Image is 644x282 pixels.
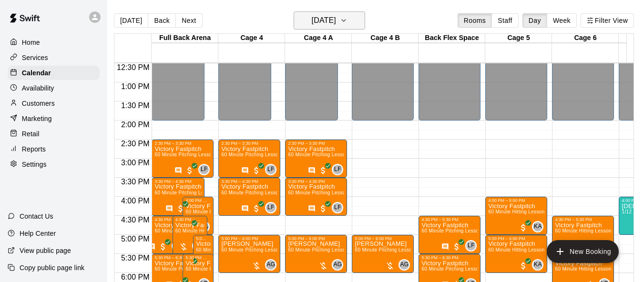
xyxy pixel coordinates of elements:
span: LF [334,203,341,212]
button: Back [148,13,176,28]
svg: Has notes [308,167,316,174]
span: All customers have paid [252,166,261,175]
p: Retail [22,129,40,139]
div: 5:00 PM – 6:00 PM [288,236,344,241]
button: Day [522,13,547,28]
div: Kenzee Alarcon [532,221,543,232]
div: 4:30 PM – 5:30 PM [555,217,611,222]
button: Next [175,13,202,28]
div: 2:30 PM – 3:30 PM [221,141,277,146]
div: 5:00 PM – 6:00 PM [196,236,211,241]
span: 4:00 PM [119,197,152,205]
span: 2:30 PM [119,140,152,148]
a: Availability [8,81,100,95]
div: 2:30 PM – 3:30 PM [154,141,211,146]
a: Home [8,35,100,50]
span: Kenzee Alarcon [536,259,543,271]
span: LF [468,241,475,251]
span: 12:30 PM [114,63,152,71]
span: 1:00 PM [119,82,152,91]
span: 1:30 PM [119,101,152,110]
span: Kenzee Alarcon [536,221,543,232]
div: 2:30 PM – 3:30 PM: 60 Minute Pitching Lesson (1:1) [152,140,214,178]
span: Lacey Forster [202,164,210,175]
span: Lacey Forster [269,164,276,175]
button: Rooms [458,13,492,28]
div: Calendar [8,66,100,80]
span: All customers have paid [176,204,185,213]
span: 60 Minute Pitching Lesson (1:1) [288,190,360,195]
span: 60 Minute Hitting Lesson (1:1) [555,228,623,233]
span: AG [333,260,342,270]
div: 5:00 PM – 6:00 PM: 60 Minute Hitting Lesson (1:1) [193,235,214,273]
p: Customers [22,99,55,108]
svg: Has notes [308,205,316,212]
span: All customers have paid [318,204,328,213]
svg: Has notes [241,205,249,212]
div: Lacey Forster [265,164,276,175]
p: View public page [20,246,71,255]
div: 3:30 PM – 4:30 PM: 60 Minute Pitching Lesson (1:1) [152,178,204,216]
button: [DATE] [114,13,148,28]
h6: [DATE] [312,14,336,27]
span: 60 Minute Pitching Lesson (1:1) [154,190,226,195]
span: All customers have paid [519,223,528,232]
div: Lacey Forster [465,240,477,252]
div: 5:00 PM – 6:00 PM [355,236,411,241]
span: Lacey Forster [336,164,343,175]
div: 4:30 PM – 5:30 PM: 60 Minute Pitching Lesson (1:1) [152,216,187,254]
a: Services [8,50,100,65]
div: Lacey Forster [265,202,276,213]
div: 3:30 PM – 4:30 PM [154,179,202,184]
span: 60 Minute Pitching Lesson (1:1) [154,228,226,233]
div: Cage 4 [218,34,285,43]
div: Cage 4 B [352,34,419,43]
p: Help Center [20,229,56,238]
div: 4:30 PM – 5:30 PM [175,217,205,222]
span: 60 Minute Hitting Lesson (1:1) [196,247,264,252]
div: Full Back Arena [152,34,218,43]
span: 60 Minute Pitching Lesson (1:1) [288,152,360,157]
a: Customers [8,96,100,111]
p: Services [22,53,48,62]
span: LF [267,165,275,174]
span: Alec Grosser [269,259,276,271]
span: 60 Minute Pitching Lesson (1:1) [421,266,493,272]
div: Alec Grosser [332,259,343,271]
span: LF [334,165,341,174]
div: 2:30 PM – 3:30 PM: 60 Minute Pitching Lesson (1:1) [285,140,347,178]
div: 4:30 PM – 5:30 PM [421,217,478,222]
div: Lacey Forster [332,202,343,213]
div: 5:00 PM – 6:00 PM: 60 Minute Hitting Lesson (1:1) [485,235,547,273]
p: Marketing [22,114,52,123]
span: Lacey Forster [469,240,477,252]
span: 5:00 PM [119,235,152,243]
div: 5:30 PM – 6:30 PM [154,255,202,260]
span: All customers have paid [452,242,461,252]
span: 6:00 PM [119,273,152,281]
button: Staff [491,13,519,28]
span: All customers have paid [252,204,261,213]
p: Calendar [22,68,51,78]
span: Lacey Forster [336,202,343,213]
div: Alec Grosser [265,259,276,271]
p: Home [22,38,40,47]
button: add [547,240,619,263]
span: 60 Minute Hitting Lesson (1:1) [185,266,254,272]
div: 5:00 PM – 6:00 PM [488,236,544,241]
div: Layla Burczak [192,240,204,252]
span: 3:30 PM [119,178,152,186]
span: 60 Minute Pitching Lesson (1:1) [154,152,226,157]
span: 60 Minute Hitting Lesson (1:1) [185,209,254,214]
div: Lacey Forster [332,164,343,175]
div: 5:00 PM – 6:00 PM: 60 Minute Pitching Lesson (1:1) [352,235,414,273]
button: Filter View [581,13,634,28]
svg: Has notes [174,167,182,174]
div: Settings [8,157,100,171]
p: Copy public page link [20,263,84,272]
span: 60 Minute Pitching Lesson (1:1) [421,228,493,233]
p: Availability [22,83,54,93]
div: 5:00 PM – 6:00 PM: 60 Minute Pitching Lesson (1:1) [285,235,347,273]
div: Cage 4 A [285,34,352,43]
